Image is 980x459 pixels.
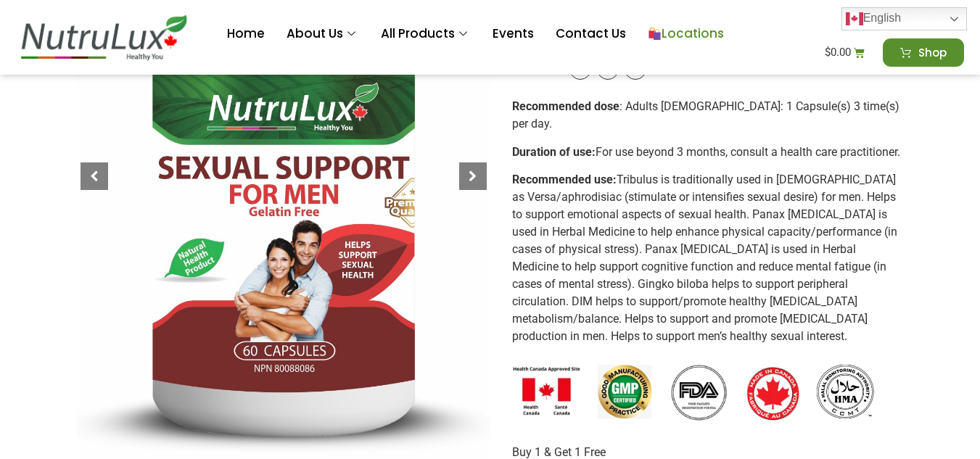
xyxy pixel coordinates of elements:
a: All Products [370,5,482,63]
b: Recommended dose [512,99,619,113]
span: Tribulus is traditionally used in [DEMOGRAPHIC_DATA] as Versa/aphrodisiac (stimulate or intensifi... [512,173,897,343]
a: About Us [276,5,370,63]
img: 🛍️ [648,28,661,40]
a: $0.00 [807,38,883,67]
b: Recommended use: [512,173,617,186]
img: en [846,10,863,28]
a: Contact Us [545,5,637,63]
span: For use beyond 3 months, consult a health care practitioner. [596,145,900,159]
span: $ [825,46,831,59]
a: Locations [637,5,735,63]
a: English [841,7,967,30]
b: Duration of use: [512,145,596,159]
a: Home [216,5,276,63]
a: Events [482,5,545,63]
a: Shop [883,38,964,67]
bdi: 0.00 [825,46,851,59]
img: Logos-HMA3.png [512,355,875,428]
span: : Adults [DEMOGRAPHIC_DATA]: 1 Capsule(s) 3 time(s) per day. [512,99,899,131]
span: Shop [918,47,947,58]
